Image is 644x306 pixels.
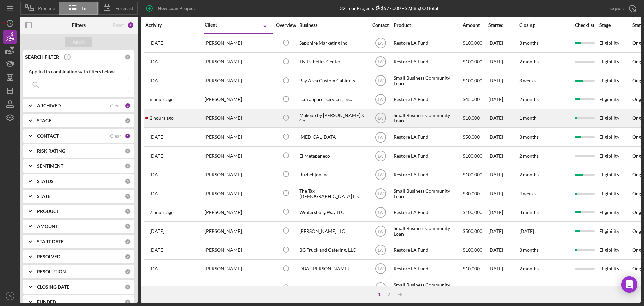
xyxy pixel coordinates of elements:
[394,166,461,184] div: Restore LA Fund
[158,2,195,15] div: New Loan Project
[394,34,461,52] div: Restore LA Fund
[205,260,272,278] div: [PERSON_NAME]
[599,260,632,278] div: Eligibility
[150,78,164,83] time: 2025-09-09 23:41
[150,59,164,64] time: 2025-08-30 00:11
[125,163,131,169] div: 0
[378,116,384,121] text: LW
[299,34,366,52] div: Sapphire Marketing Inc
[394,260,461,278] div: Restore LA Fund
[37,224,58,229] b: AMOUNT
[37,103,61,108] b: ARCHIVED
[621,276,637,293] div: Open Intercom Messenger
[488,185,519,202] div: [DATE]
[488,241,519,259] div: [DATE]
[519,40,539,46] time: 3 months
[463,228,482,234] span: $500,000
[110,103,121,108] div: Clear
[599,34,632,52] div: Eligibility
[205,279,272,297] div: [PERSON_NAME]
[125,208,131,214] div: 0
[519,59,539,64] time: 2 months
[463,266,480,271] span: $10,000
[394,91,461,108] div: Restore LA Fund
[299,166,366,184] div: Ruzbehjon inc
[519,134,539,140] time: 3 months
[82,6,89,11] span: List
[463,96,480,102] span: $45,000
[378,97,384,102] text: LW
[3,289,17,303] button: LW
[150,191,164,196] time: 2025-09-17 19:47
[299,222,366,240] div: [PERSON_NAME] LLC
[8,294,13,298] text: LW
[125,148,131,154] div: 0
[378,60,384,64] text: LW
[394,279,461,297] div: Small Business Community Loan
[378,41,384,46] text: LW
[375,292,384,297] div: 1
[150,228,164,234] time: 2025-09-24 19:06
[150,97,174,102] time: 2025-09-30 18:58
[394,72,461,90] div: Small Business Community Loan
[110,133,121,139] div: Clear
[394,147,461,165] div: Restore LA Fund
[488,203,519,221] div: [DATE]
[299,53,366,71] div: TN Esthetics Center
[394,241,461,259] div: Restore LA Fund
[150,266,164,271] time: 2025-08-29 21:57
[488,279,519,297] div: [DATE]
[599,166,632,184] div: Eligibility
[394,128,461,146] div: Restore LA Fund
[378,154,384,158] text: LW
[205,222,272,240] div: [PERSON_NAME]
[150,247,164,253] time: 2025-09-26 21:41
[299,72,366,90] div: Bay Area Custom Cabinets
[394,222,461,240] div: Small Business Community Loan
[488,166,519,184] div: [DATE]
[519,247,539,253] time: 3 months
[299,279,366,297] div: Braidsbymemeford
[463,191,480,196] span: $30,000
[299,203,366,221] div: Wintersburg Way LLC
[38,6,55,11] span: Pipeline
[603,2,641,15] button: Export
[519,191,536,196] time: 4 weeks
[599,109,632,127] div: Eligibility
[125,284,131,290] div: 0
[519,96,539,102] time: 2 months
[394,109,461,127] div: Small Business Community Loan
[463,40,482,46] span: $100,000
[378,229,384,234] text: LW
[37,163,63,169] b: SENTIMENT
[299,185,366,202] div: The Tax [DEMOGRAPHIC_DATA] LLC
[299,147,366,165] div: El Metapaneco
[72,22,86,28] b: Filters
[488,147,519,165] div: [DATE]
[394,185,461,202] div: Small Business Community Loan
[599,72,632,90] div: Eligibility
[141,2,202,15] button: New Loan Project
[463,247,482,253] span: $100,000
[115,6,133,11] span: Forecast
[463,134,480,140] span: $50,000
[150,40,164,46] time: 2025-09-29 22:17
[488,260,519,278] div: [DATE]
[29,69,129,74] div: Applied in combination with filters below
[37,194,50,199] b: STATE
[205,147,272,165] div: [PERSON_NAME]
[37,148,65,154] b: RISK RATING
[65,37,92,47] button: Apply
[37,133,59,139] b: CONTACT
[488,222,519,240] div: [DATE]
[37,178,54,184] b: STATUS
[340,5,438,11] div: 32 Loan Projects • $2,885,000 Total
[599,222,632,240] div: Eligibility
[374,5,401,11] div: $577,000
[150,172,164,177] time: 2025-09-29 19:03
[145,22,204,28] div: Activity
[394,203,461,221] div: Restore LA Fund
[394,53,461,71] div: Restore LA Fund
[205,128,272,146] div: [PERSON_NAME]
[150,285,164,290] time: 2025-09-16 13:26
